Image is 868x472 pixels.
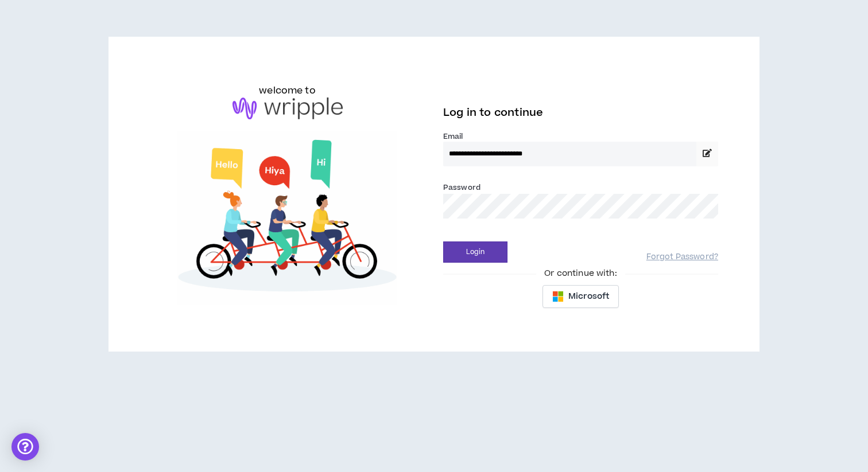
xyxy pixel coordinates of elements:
span: Or continue with: [536,267,625,280]
label: Email [443,131,718,142]
div: Open Intercom Messenger [11,433,39,461]
button: Login [443,241,507,263]
span: Microsoft [568,290,609,303]
span: Log in to continue [443,106,543,120]
img: Welcome to Wripple [150,131,425,305]
label: Password [443,182,480,193]
img: logo-brand.png [232,97,343,119]
a: Forgot Password? [646,252,718,263]
button: Microsoft [542,285,619,308]
h6: welcome to [259,84,316,97]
